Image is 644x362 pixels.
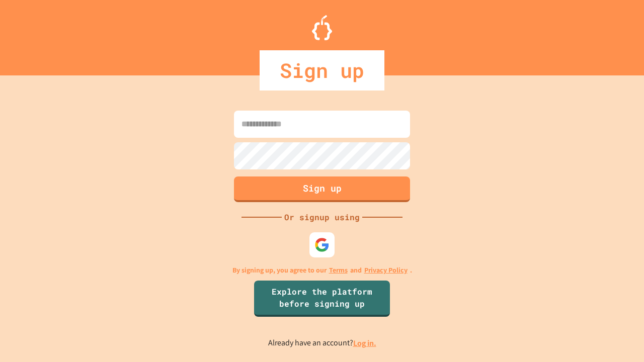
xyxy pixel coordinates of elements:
[260,50,384,90] div: Sign up
[268,337,376,349] p: Already have an account?
[329,265,348,276] a: Terms
[282,211,362,223] div: Or signup using
[314,237,330,252] img: google-icon.svg
[232,265,412,276] p: By signing up, you agree to our and .
[312,15,332,40] img: Logo.svg
[353,338,376,348] a: Log in.
[254,281,390,317] a: Explore the platform before signing up
[234,176,410,202] button: Sign up
[364,265,408,276] a: Privacy Policy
